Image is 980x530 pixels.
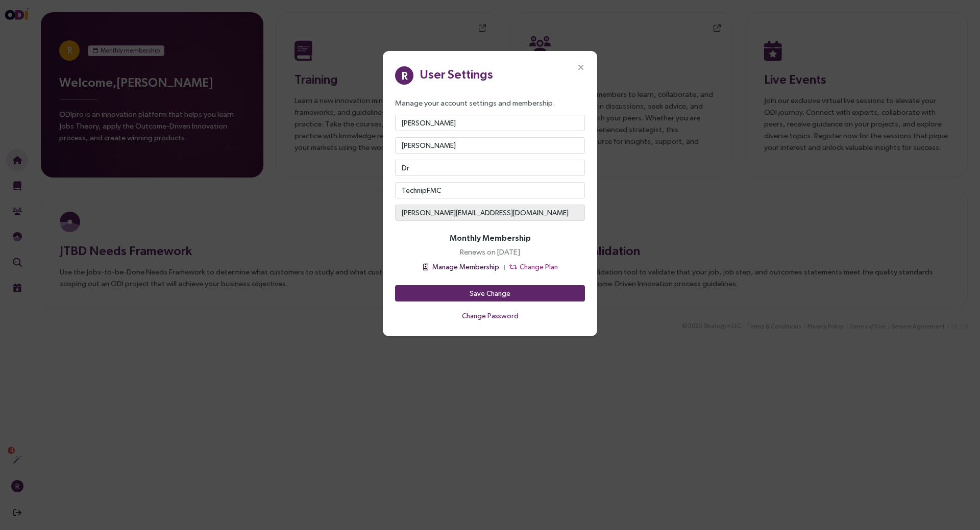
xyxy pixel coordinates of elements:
[401,66,408,85] span: R
[395,97,585,109] p: Manage your account settings and membership.
[395,160,585,176] input: Title
[395,308,585,324] button: Change Password
[450,233,531,243] h4: Monthly Membership
[520,261,558,272] span: Change Plan
[395,137,585,154] input: Last Name
[509,261,558,273] button: Change Plan
[470,288,510,299] span: Save Change
[420,65,493,83] div: User Settings
[462,310,519,321] span: Change Password
[395,182,585,198] input: Organization
[422,261,500,273] button: Manage Membership
[395,285,585,301] button: Save Change
[460,246,520,258] p: Renews on [DATE]
[395,115,585,131] input: First Name
[565,51,597,84] button: Close
[432,261,499,272] span: Manage Membership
